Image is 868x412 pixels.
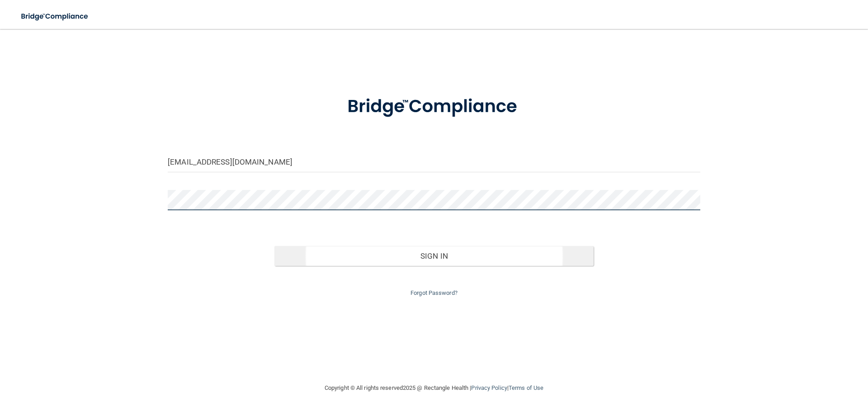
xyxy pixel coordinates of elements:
[509,384,543,391] a: Terms of Use
[274,246,594,266] button: Sign In
[14,7,97,26] img: bridge_compliance_login_screen.278c3ca4.svg
[471,384,507,391] a: Privacy Policy
[329,83,539,130] img: bridge_compliance_login_screen.278c3ca4.svg
[269,374,599,403] div: Copyright © All rights reserved 2025 @ Rectangle Health | |
[410,289,458,296] a: Forgot Password?
[168,152,700,172] input: Email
